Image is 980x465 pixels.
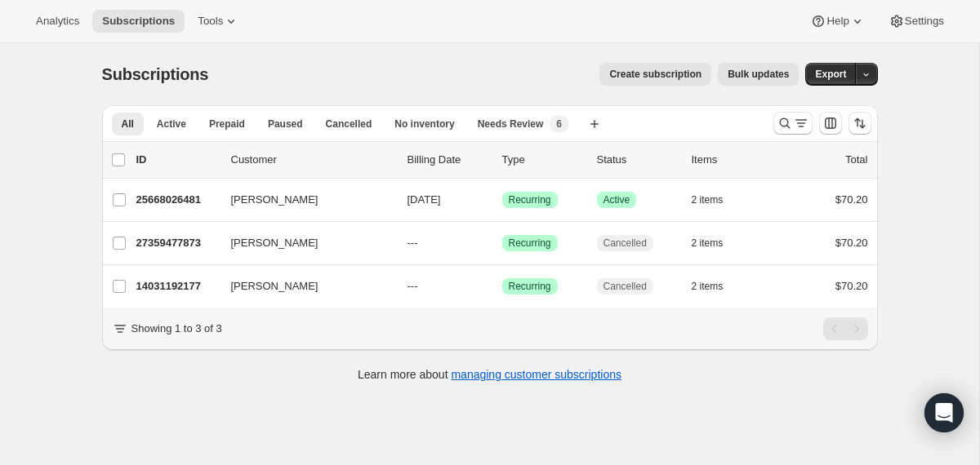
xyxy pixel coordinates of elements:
[326,117,372,131] span: Cancelled
[36,15,79,28] span: Analytics
[221,230,385,256] button: [PERSON_NAME]
[800,10,875,33] button: Help
[604,193,630,206] span: Active
[835,237,868,249] span: $70.20
[599,63,711,86] button: Create subscription
[268,117,303,131] span: Paused
[905,15,944,28] span: Settings
[157,117,186,131] span: Active
[221,273,385,299] button: [PERSON_NAME]
[692,232,742,255] button: 2 items
[136,275,868,298] div: 14031192177[PERSON_NAME]---SuccessRecurringCancelled2 items$70.20
[581,113,608,135] button: Create new view
[718,63,799,86] button: Bulk updates
[478,117,544,131] span: Needs Review
[102,15,175,28] span: Subscriptions
[231,192,318,208] span: [PERSON_NAME]
[924,393,964,432] div: Open Intercom Messenger
[845,152,867,168] p: Total
[408,237,418,249] span: ---
[773,112,813,135] button: Search and filter results
[849,112,871,135] button: Sort the results
[358,366,621,383] p: Learn more about
[509,193,551,206] span: Recurring
[136,232,868,255] div: 27359477873[PERSON_NAME]---SuccessRecurringCancelled2 items$70.20
[408,152,489,168] p: Billing Date
[509,280,551,293] span: Recurring
[826,15,849,28] span: Help
[692,152,773,168] div: Items
[692,193,724,206] span: 2 items
[26,10,89,33] button: Analytics
[604,280,647,293] span: Cancelled
[815,68,846,81] span: Export
[835,193,868,206] span: $70.20
[136,235,218,251] p: 27359477873
[221,187,385,213] button: [PERSON_NAME]
[408,193,441,206] span: [DATE]
[805,63,856,86] button: Export
[188,10,249,33] button: Tools
[231,152,394,168] p: Customer
[136,278,218,294] p: 14031192177
[556,117,562,131] span: 6
[231,235,318,251] span: [PERSON_NAME]
[122,117,134,131] span: All
[728,68,789,81] span: Bulk updates
[879,10,954,33] button: Settings
[835,280,868,292] span: $70.20
[209,117,245,131] span: Prepaid
[136,192,218,208] p: 25668026481
[231,278,318,294] span: [PERSON_NAME]
[604,237,647,250] span: Cancelled
[819,112,842,135] button: Customize table column order and visibility
[609,68,702,81] span: Create subscription
[823,317,868,340] nav: Pagination
[136,152,868,168] div: IDCustomerBilling DateTypeStatusItemsTotal
[451,368,621,381] a: managing customer subscriptions
[692,237,724,250] span: 2 items
[136,152,218,168] p: ID
[408,280,418,292] span: ---
[102,65,209,83] span: Subscriptions
[131,321,222,337] p: Showing 1 to 3 of 3
[692,275,742,298] button: 2 items
[92,10,185,33] button: Subscriptions
[509,237,551,250] span: Recurring
[198,15,223,28] span: Tools
[597,152,679,168] p: Status
[502,152,584,168] div: Type
[692,280,724,293] span: 2 items
[394,117,454,131] span: No inventory
[692,188,742,211] button: 2 items
[136,188,868,211] div: 25668026481[PERSON_NAME][DATE]SuccessRecurringSuccessActive2 items$70.20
